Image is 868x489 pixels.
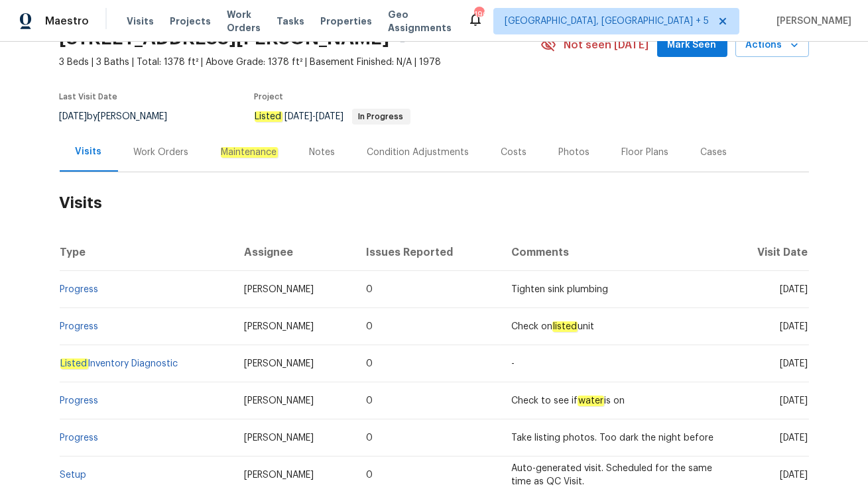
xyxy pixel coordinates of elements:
h2: [STREET_ADDRESS][PERSON_NAME] [60,32,390,45]
a: ListedInventory Diagnostic [60,358,178,369]
span: 0 [366,359,373,368]
em: Maintenance [221,147,278,158]
span: Not seen [DATE] [564,38,649,52]
span: Last Visit Date [60,93,118,101]
div: Cases [701,146,727,159]
span: [PERSON_NAME] [244,433,314,443]
span: [PERSON_NAME] [244,285,314,294]
span: Project [255,93,284,101]
span: Work Orders [227,8,261,34]
span: [PERSON_NAME] [244,359,314,368]
em: Listed [60,358,88,369]
span: Tasks [277,17,304,26]
div: Notes [310,146,336,159]
th: Issues Reported [355,234,501,271]
span: 3 Beds | 3 Baths | Total: 1378 ft² | Above Grade: 1378 ft² | Basement Finished: N/A | 1978 [60,56,540,69]
a: Progress [60,285,99,294]
div: by [PERSON_NAME] [60,109,184,125]
span: Actions [746,37,798,54]
span: [PERSON_NAME] [244,322,314,331]
span: Check to see if is on [511,396,625,406]
span: Geo Assignments [388,8,452,34]
span: Visits [127,15,154,28]
a: Progress [60,396,99,406]
span: In Progress [353,113,409,121]
em: water [578,396,604,406]
span: [DATE] [285,112,313,121]
span: Check on unit [511,321,594,332]
div: Work Orders [134,146,189,159]
span: [PERSON_NAME] [244,470,314,480]
span: [PERSON_NAME] [244,396,314,406]
div: Condition Adjustments [367,146,469,159]
button: Actions [735,33,809,58]
th: Type [60,234,233,271]
span: 0 [366,396,373,406]
th: Comments [501,234,725,271]
div: Visits [76,145,102,158]
span: Tighten sink plumbing [511,285,608,294]
div: Costs [501,146,527,159]
span: Mark Seen [668,37,717,54]
span: Maestro [45,15,89,28]
span: - [511,359,515,368]
span: - [285,112,344,121]
h2: Visits [60,172,809,234]
span: 0 [366,285,373,294]
th: Assignee [233,234,355,271]
span: [DATE] [780,285,808,294]
span: 0 [366,322,373,331]
a: Progress [60,433,99,443]
span: [DATE] [780,359,808,368]
span: 0 [366,470,373,480]
span: [PERSON_NAME] [771,15,851,28]
em: listed [552,321,578,332]
span: [DATE] [60,112,88,121]
span: 0 [366,433,373,443]
span: [DATE] [316,112,344,121]
th: Visit Date [725,234,808,271]
a: Progress [60,322,99,331]
button: Mark Seen [657,33,727,58]
span: Auto-generated visit. Scheduled for the same time as QC Visit. [511,464,712,486]
span: [DATE] [780,433,808,443]
div: 190 [474,8,483,21]
span: [GEOGRAPHIC_DATA], [GEOGRAPHIC_DATA] + 5 [505,15,709,28]
em: Listed [255,111,282,122]
span: [DATE] [780,396,808,406]
span: Take listing photos. Too dark the night before [511,433,713,443]
span: Projects [170,15,211,28]
div: Floor Plans [622,146,669,159]
span: [DATE] [780,470,808,480]
span: Properties [320,15,372,28]
div: Photos [559,146,590,159]
a: Setup [60,470,87,480]
span: [DATE] [780,322,808,331]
